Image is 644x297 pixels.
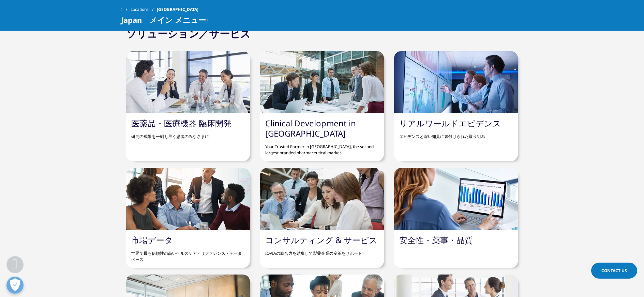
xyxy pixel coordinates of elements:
a: Clinical Development in [GEOGRAPHIC_DATA] [265,118,356,139]
a: Contact Us [591,263,637,279]
a: 安全性・薬事・品質 [399,234,473,246]
span: Contact Us [601,268,627,273]
p: IQVIAの総合力を結集して製薬企業の変革をサポート [265,245,379,256]
a: コンサルティング & サービス [265,234,377,246]
a: 市場データ [131,234,173,246]
h2: ソリューション／サービス [126,27,251,41]
span: Japan メイン メニュー [121,16,206,24]
p: 研究の成果を一刻も早く患者のみなさまに [131,128,245,140]
button: 優先設定センターを開く [6,277,24,294]
a: 医薬品・医療機器 臨床開発 [131,118,231,129]
p: 世界で最も信頼性の高いヘルスケア・リファレンス・データベース [131,245,245,263]
p: Your Trusted Partner in [GEOGRAPHIC_DATA], the second largest branded pharmaceutical market [265,139,379,156]
p: エビデンスと深い知見に裏付けられた取り組み [399,128,513,140]
span: [GEOGRAPHIC_DATA] [157,3,198,16]
a: リアルワールドエビデンス [399,118,501,129]
a: Locations [131,3,157,16]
